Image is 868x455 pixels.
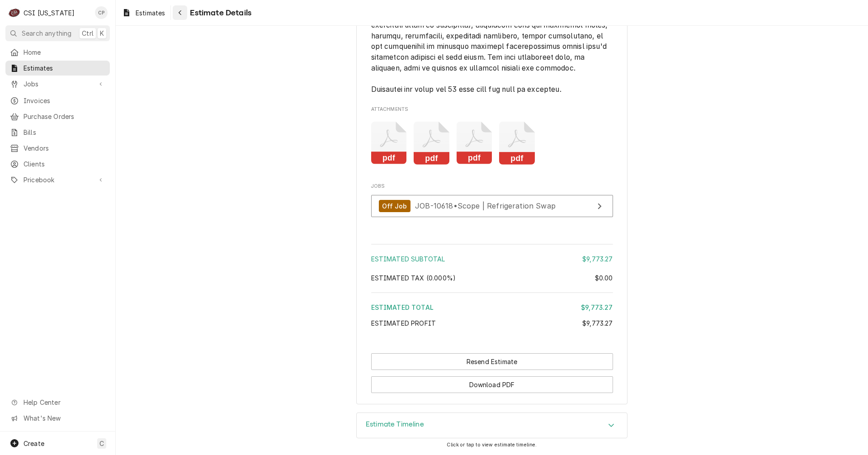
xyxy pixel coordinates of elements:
a: Estimates [5,61,110,76]
div: $0.00 [595,273,613,283]
span: Attachments [371,114,613,171]
span: Vendors [24,143,105,153]
a: Purchase Orders [5,109,110,124]
span: Clients [24,159,105,169]
span: Estimated Total [371,303,434,311]
a: Clients [5,156,110,171]
a: Home [5,45,110,60]
div: Amount Summary [371,241,613,334]
div: Button Group Row [371,353,613,370]
button: Download PDF [371,376,613,393]
button: pdf [371,122,407,165]
div: CP [95,6,108,19]
div: $9,773.27 [582,318,613,328]
a: Go to Jobs [5,76,110,91]
div: Button Group Row [371,370,613,393]
a: Go to Pricebook [5,172,110,187]
span: JOB-10618 • Scope | Refrigeration Swap [415,201,556,210]
span: Invoices [24,96,105,105]
a: Go to What's New [5,411,110,426]
div: Attachments [371,106,613,171]
span: K [100,28,104,38]
span: Purchase Orders [24,112,105,121]
span: Estimates [24,63,105,73]
div: CSI Kentucky's Avatar [8,6,21,19]
span: Jobs [24,79,92,89]
div: $9,773.27 [582,254,613,264]
a: Vendors [5,141,110,156]
span: Search anything [22,28,71,38]
div: C [8,6,21,19]
button: pdf [499,122,535,165]
span: Bills [24,128,105,137]
button: pdf [414,122,449,165]
button: Navigate back [173,5,187,20]
span: Help Center [24,398,104,407]
span: Attachments [371,106,613,113]
span: Estimate Details [187,7,251,19]
h3: Estimate Timeline [366,420,424,429]
span: Estimated Profit [371,319,436,327]
a: View Job [371,195,613,217]
button: Resend Estimate [371,353,613,370]
span: Create [24,440,44,447]
div: CSI [US_STATE] [24,8,75,18]
span: Estimated Tax ( 0.000% ) [371,274,456,282]
button: Accordion Details Expand Trigger [357,413,627,438]
div: Craig Pierce's Avatar [95,6,108,19]
span: Click or tap to view estimate timeline. [447,442,537,448]
div: Jobs [371,183,613,222]
a: Bills [5,125,110,140]
span: Jobs [371,183,613,190]
a: Estimates [118,5,169,20]
div: $9,773.27 [581,303,613,312]
span: Pricebook [24,175,92,185]
span: C [99,439,104,448]
span: Ctrl [82,28,94,38]
span: Estimates [136,8,165,18]
div: Off Job [379,200,410,212]
div: Button Group [371,353,613,393]
span: Estimated Subtotal [371,255,445,263]
div: Accordion Header [357,413,627,438]
a: Invoices [5,93,110,108]
button: pdf [457,122,492,165]
div: Estimate Timeline [356,412,627,439]
button: Search anythingCtrlK [5,25,110,41]
a: Go to Help Center [5,395,110,410]
div: Estimated Subtotal [371,254,613,264]
span: What's New [24,413,104,423]
div: Estimated Profit [371,318,613,328]
div: Estimated Total [371,303,613,312]
span: Home [24,47,105,57]
div: Estimated Tax [371,273,613,283]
